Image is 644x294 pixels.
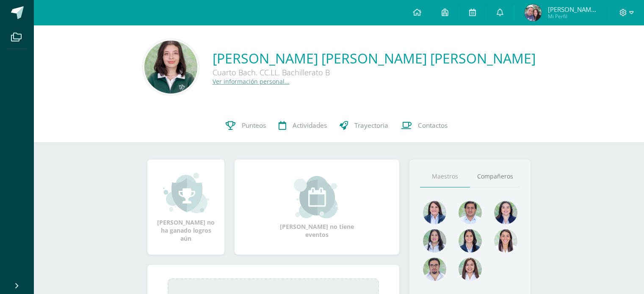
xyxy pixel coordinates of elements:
img: d7e1be39c7a5a7a89cfb5608a6c66141.png [423,258,446,281]
img: d4e0c534ae446c0d00535d3bb96704e9.png [459,229,482,253]
img: event_small.png [294,176,340,218]
div: [PERSON_NAME] no tiene eventos [275,176,359,239]
span: Trayectoria [354,121,388,130]
img: 1be4a43e63524e8157c558615cd4c825.png [459,258,482,281]
span: Mi Perfil [548,13,599,20]
a: Ver información personal... [213,77,290,85]
img: 4477f7ca9110c21fc6bc39c35d56baaa.png [423,201,446,224]
img: 9ac96947a5a04288466299e55bb99543.png [144,41,197,93]
span: Punteos [242,121,266,130]
div: Cuarto Bach. CC.LL. Bachillerato B [213,67,467,77]
img: b381bdac4676c95086dea37a46e4db4c.png [525,4,542,21]
div: [PERSON_NAME] no ha ganado logros aún [156,172,216,242]
span: Contactos [418,121,448,130]
a: Contactos [395,109,454,143]
span: [PERSON_NAME] Mercedes [548,5,599,14]
a: Trayectoria [333,109,395,143]
img: 38d188cc98c34aa903096de2d1c9671e.png [494,229,517,253]
a: Compañeros [470,166,520,187]
img: achievement_small.png [163,172,209,214]
a: Actividades [272,109,333,143]
a: Maestros [420,166,470,187]
img: 1e7bfa517bf798cc96a9d855bf172288.png [459,201,482,224]
a: Punteos [219,109,272,143]
span: Actividades [293,121,327,130]
img: 1934cc27df4ca65fd091d7882280e9dd.png [423,229,446,253]
img: 468d0cd9ecfcbce804e3ccd48d13f1ad.png [494,201,517,224]
a: [PERSON_NAME] [PERSON_NAME] [PERSON_NAME] [213,49,536,67]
